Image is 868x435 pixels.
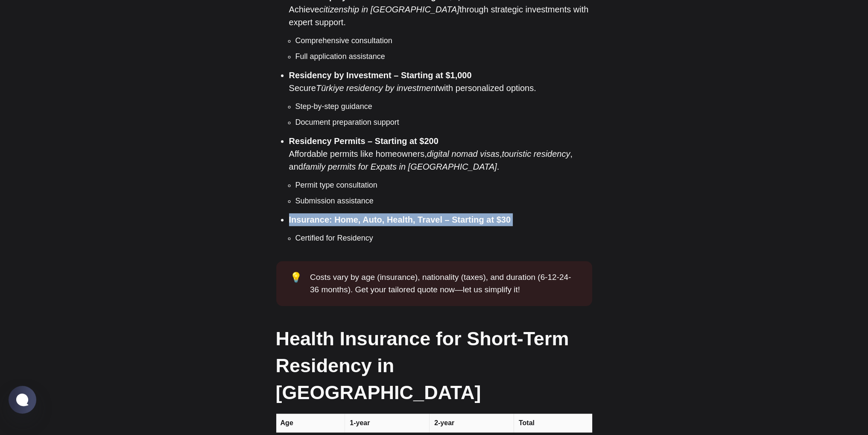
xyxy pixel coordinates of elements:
th: Total [514,414,592,432]
li: Document preparation support [295,117,592,128]
em: Türkiye residency by investment [316,83,438,93]
strong: Residency Permits – Starting at $200 [289,136,438,146]
li: Affordable permits like homeowners, , , and . [289,135,592,207]
strong: Health Insurance for Short-Term Residency in [GEOGRAPHIC_DATA] [276,328,569,403]
li: Comprehensive consultation [295,35,592,47]
em: family permits for Expats in [GEOGRAPHIC_DATA] [303,162,497,171]
em: citizenship in [GEOGRAPHIC_DATA] [319,5,459,14]
strong: Residency by Investment – Starting at $1,000 [289,71,472,80]
li: Permit type consultation [295,179,592,191]
div: 💡 [290,271,310,296]
li: Certified for Residency [295,232,592,244]
em: digital nomad visas [427,149,500,159]
th: 1-year [345,414,429,432]
li: Secure with personalized options. [289,69,592,128]
em: touristic residency [502,149,570,159]
li: Step-by-step guidance [295,101,592,112]
div: Costs vary by age (insurance), nationality (taxes), and duration (6-12-24-36 months). Get your ta... [310,271,579,296]
li: Submission assistance [295,195,592,207]
strong: Insurance: Home, Auto, Health, Travel – Starting at $30 [289,215,511,224]
th: Age [276,414,345,432]
th: 2-year [429,414,514,432]
li: Full application assistance [295,51,592,62]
